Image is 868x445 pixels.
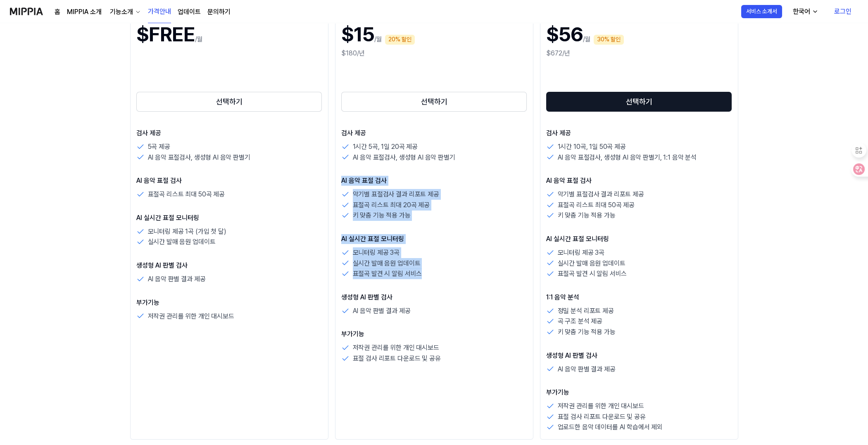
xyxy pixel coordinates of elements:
a: 선택하기 [136,90,322,113]
button: 선택하기 [341,92,527,112]
a: 가격안내 [148,0,171,23]
button: 기능소개 [108,7,141,17]
p: AI 음악 표절검사, 생성형 AI 음악 판별기, 1:1 음악 분석 [558,152,697,163]
p: AI 음악 판별 결과 제공 [353,306,411,316]
p: AI 음악 판별 결과 제공 [148,274,206,285]
p: 실시간 발매 음원 업데이트 [353,258,421,269]
p: 모니터링 제공 3곡 [353,247,400,258]
div: $672/년 [546,48,732,58]
p: /월 [195,34,203,44]
p: 표절곡 발견 시 알림 서비스 [558,268,627,279]
p: AI 실시간 표절 모니터링 [341,234,527,244]
p: 부가기능 [341,329,527,339]
a: MIPPIA 소개 [67,7,102,17]
p: 악기별 표절검사 결과 리포트 제공 [353,189,439,200]
p: 모니터링 제공 3곡 [558,247,604,258]
button: 선택하기 [136,92,322,112]
p: 키 맞춤 기능 적용 가능 [558,210,616,221]
p: AI 실시간 표절 모니터링 [136,213,322,223]
p: AI 음악 표절 검사 [546,176,732,186]
h1: $15 [341,21,374,48]
p: 키 맞춤 기능 적용 가능 [558,327,616,337]
p: 표절 검사 리포트 다운로드 및 공유 [353,353,441,364]
div: $180/년 [341,48,527,58]
p: AI 음악 표절 검사 [136,176,322,186]
p: 생성형 AI 판별 검사 [136,261,322,270]
p: AI 음악 표절검사, 생성형 AI 음악 판별기 [148,152,250,163]
a: 문의하기 [207,7,231,17]
p: 검사 제공 [546,128,732,138]
p: 실시간 발매 음원 업데이트 [558,258,625,269]
p: AI 음악 표절 검사 [341,176,527,186]
p: 표절곡 리스트 최대 20곡 제공 [353,200,430,211]
p: 저작권 관리를 위한 개인 대시보드 [353,342,439,353]
p: 표절 검사 리포트 다운로드 및 공유 [558,412,646,422]
button: 선택하기 [546,92,732,112]
p: 표절곡 리스트 최대 50곡 제공 [558,200,635,211]
a: 선택하기 [341,90,527,113]
a: 홈 [55,7,60,17]
h1: $56 [546,21,583,48]
p: 키 맞춤 기능 적용 가능 [353,210,411,221]
p: 저작권 관리를 위한 개인 대시보드 [148,311,234,322]
p: 1:1 음악 분석 [546,292,732,302]
p: 생성형 AI 판별 검사 [546,351,732,361]
p: 1시간 10곡, 1일 50곡 제공 [558,141,626,152]
p: /월 [374,34,382,44]
h1: $FREE [136,21,195,48]
p: AI 음악 표절검사, 생성형 AI 음악 판별기 [353,152,455,163]
p: 악기별 표절검사 결과 리포트 제공 [558,189,644,200]
a: 업데이트 [178,7,201,17]
div: 20% 할인 [385,35,415,45]
p: 검사 제공 [136,128,322,138]
p: 표절곡 리스트 최대 50곡 제공 [148,189,225,200]
p: 1시간 5곡, 1일 20곡 제공 [353,141,418,152]
p: 생성형 AI 판별 검사 [341,292,527,302]
button: 서비스 소개서 [741,5,782,18]
p: 저작권 관리를 위한 개인 대시보드 [558,401,644,412]
p: 표절곡 발견 시 알림 서비스 [353,268,422,279]
p: AI 음악 판별 결과 제공 [558,364,616,375]
a: 선택하기 [546,90,732,113]
p: 검사 제공 [341,128,527,138]
p: /월 [583,34,591,44]
p: 곡 구조 분석 제공 [558,316,602,327]
p: 정밀 분석 리포트 제공 [558,306,614,316]
div: 30% 할인 [594,35,624,45]
p: 실시간 발매 음원 업데이트 [148,237,216,247]
p: 부가기능 [546,388,732,397]
div: 한국어 [791,7,812,17]
p: 부가기능 [136,298,322,308]
p: 모니터링 제공 1곡 (가입 첫 달) [148,226,226,237]
button: 한국어 [786,3,823,20]
p: AI 실시간 표절 모니터링 [546,234,732,244]
div: 기능소개 [108,7,135,17]
p: 업로드한 음악 데이터를 AI 학습에서 제외 [558,422,663,433]
p: 5곡 제공 [148,141,170,152]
